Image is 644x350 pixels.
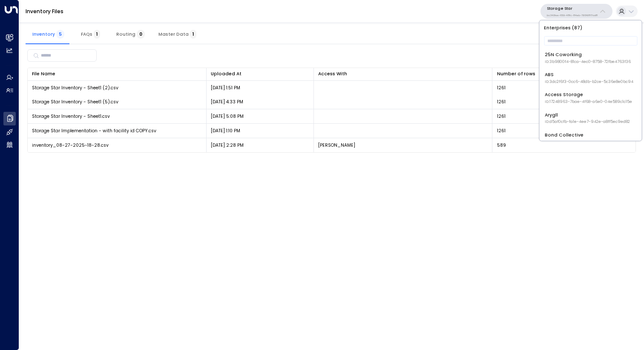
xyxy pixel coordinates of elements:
[318,70,488,78] div: Access With
[32,142,109,148] span: inventory_08-27-2025-18-28.csv
[497,70,535,78] div: Number of rows
[137,30,145,39] span: 0
[26,8,63,15] a: Inventory Files
[318,142,355,148] p: [PERSON_NAME]
[211,70,309,78] div: Uploaded At
[497,128,506,134] span: 1261
[56,30,64,39] span: 5
[545,51,631,65] div: 25N Coworking
[211,113,244,120] p: [DATE] 5:08 PM
[545,91,632,105] div: Access Storage
[32,85,118,91] span: Storage Star Inventory - Sheet1 (2).csv
[211,70,241,78] div: Uploaded At
[32,113,110,120] span: Storage Star Inventory - Sheet1.csv
[81,31,100,37] span: FAQs
[545,59,631,65] span: ID: 3b9800f4-81ca-4ec0-8758-72fbe4763f36
[116,31,145,37] span: Routing
[190,30,196,39] span: 1
[158,31,196,37] span: Master Data
[94,30,100,39] span: 1
[32,70,201,78] div: File Name
[211,85,240,91] p: [DATE] 1:51 PM
[545,71,633,85] div: ABS
[211,128,240,134] p: [DATE] 1:10 PM
[542,23,639,33] p: Enterprises ( 87 )
[32,128,156,134] span: Storage Star Implementation - with facility id COPY.csv
[545,132,635,145] div: Bond Collective
[545,112,630,125] div: Arygll
[547,6,598,11] p: Storage Star
[497,113,506,120] span: 1261
[540,4,612,19] button: Storage Starbc340fee-f559-48fc-84eb-70f3f6817ad8
[32,31,64,37] span: Inventory
[547,14,598,17] p: bc340fee-f559-48fc-84eb-70f3f6817ad8
[32,99,118,105] span: Storage Star Inventory - Sheet1 (5).csv
[211,99,243,105] p: [DATE] 4:33 PM
[211,142,244,148] p: [DATE] 2:28 PM
[497,85,506,91] span: 1261
[545,119,630,125] span: ID: d5af0cfb-fa1e-4ee7-942e-a8ff5ec9ed82
[497,99,506,105] span: 1261
[545,79,633,85] span: ID: 3dc2f6f3-0cc6-48db-b2ce-5c36e8e0bc94
[545,99,632,105] span: ID: 17248963-7bae-4f68-a6e0-04e589c1c15e
[497,70,631,78] div: Number of rows
[497,142,506,148] span: 589
[32,70,55,78] div: File Name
